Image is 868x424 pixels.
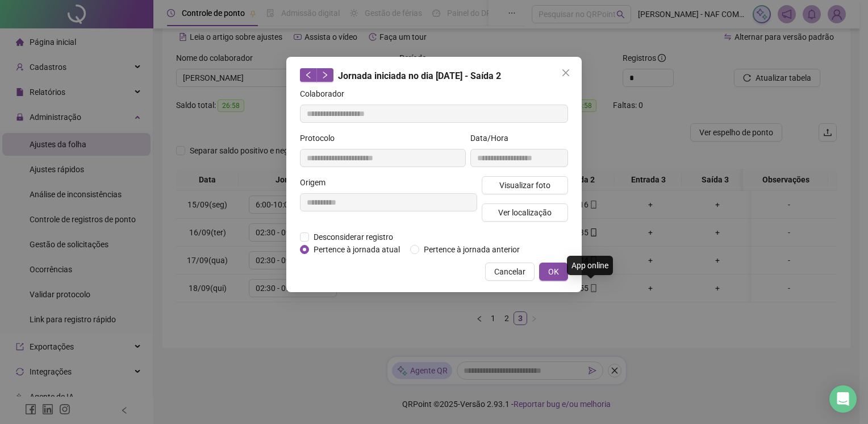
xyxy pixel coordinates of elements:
[300,132,342,144] label: Protocolo
[321,71,329,79] span: right
[485,263,535,281] button: Cancelar
[419,243,524,256] span: Pertence à jornada anterior
[304,71,312,79] span: left
[300,176,333,189] label: Origem
[499,179,550,192] span: Visualizar foto
[829,385,857,413] div: Open Intercom Messenger
[548,265,559,278] span: OK
[300,68,317,82] button: left
[470,132,516,144] label: Data/Hora
[482,203,568,222] button: Ver localização
[300,68,568,83] div: Jornada iniciada no dia [DATE] - Saída 2
[309,231,398,243] span: Desconsiderar registro
[539,263,568,281] button: OK
[561,68,570,77] span: close
[300,88,352,100] label: Colaborador
[309,243,404,256] span: Pertence à jornada atual
[494,265,525,278] span: Cancelar
[482,176,568,194] button: Visualizar foto
[498,206,552,219] span: Ver localização
[557,64,575,82] button: Close
[316,68,333,82] button: right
